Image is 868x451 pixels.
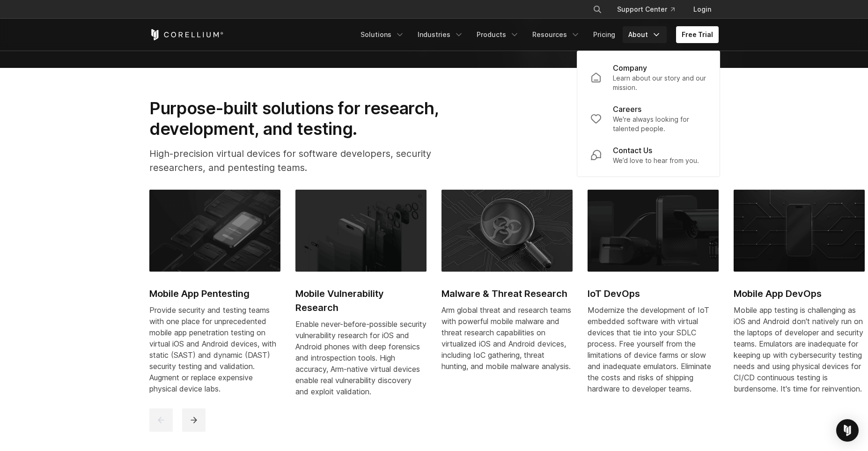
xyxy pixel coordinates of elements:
[471,26,525,43] a: Products
[588,287,719,301] h2: IoT DevOps
[182,408,206,432] button: next
[527,26,586,43] a: Resources
[355,26,410,43] a: Solutions
[355,26,719,43] div: Navigation Menu
[295,287,427,315] h2: Mobile Vulnerability Research
[295,190,427,271] img: Mobile Vulnerability Research
[149,190,280,405] a: Mobile App Pentesting Mobile App Pentesting Provide security and testing teams with one place for...
[623,26,667,43] a: About
[412,26,469,43] a: Industries
[613,62,647,74] p: Company
[589,1,606,18] button: Search
[441,190,573,383] a: Malware & Threat Research Malware & Threat Research Arm global threat and research teams with pow...
[149,304,280,394] div: Provide security and testing teams with one place for unprecedented mobile app penetration testin...
[613,115,706,133] p: We're always looking for talented people.
[588,190,719,271] img: IoT DevOps
[583,98,714,139] a: Careers We're always looking for talented people.
[149,98,469,140] h2: Purpose-built solutions for research, development, and testing.
[676,26,719,43] a: Free Trial
[588,26,621,43] a: Pricing
[588,190,719,405] a: IoT DevOps IoT DevOps Modernize the development of IoT embedded software with virtual devices tha...
[295,318,427,397] div: Enable never-before-possible security vulnerability research for iOS and Android phones with deep...
[581,1,719,18] div: Navigation Menu
[583,139,714,171] a: Contact Us We’d love to hear from you.
[734,304,865,394] div: Mobile app testing is challenging as iOS and Android don't natively run on the laptops of develop...
[441,304,573,372] div: Arm global threat and research teams with powerful mobile malware and threat research capabilitie...
[734,287,865,301] h2: Mobile App DevOps
[610,1,682,18] a: Support Center
[149,147,469,175] p: High-precision virtual devices for software developers, security researchers, and pentesting teams.
[836,419,859,442] div: Open Intercom Messenger
[686,1,719,18] a: Login
[583,57,714,98] a: Company Learn about our story and our mission.
[613,145,652,156] p: Contact Us
[149,190,280,271] img: Mobile App Pentesting
[441,190,573,271] img: Malware & Threat Research
[613,74,706,92] p: Learn about our story and our mission.
[613,104,641,115] p: Careers
[149,287,280,301] h2: Mobile App Pentesting
[441,287,573,301] h2: Malware & Threat Research
[149,29,224,40] a: Corellium Home
[588,304,719,394] div: Modernize the development of IoT embedded software with virtual devices that tie into your SDLC p...
[295,190,427,408] a: Mobile Vulnerability Research Mobile Vulnerability Research Enable never-before-possible security...
[149,408,173,432] button: previous
[734,190,865,271] img: Mobile App DevOps
[613,156,699,165] p: We’d love to hear from you.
